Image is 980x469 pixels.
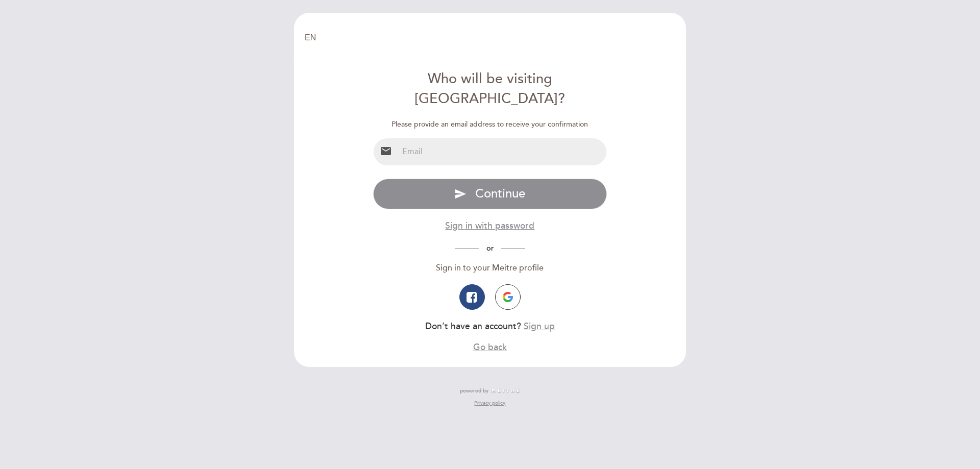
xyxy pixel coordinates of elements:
a: Privacy policy [474,400,505,407]
div: Please provide an email address to receive your confirmation [373,119,607,130]
button: Go back [473,341,507,354]
input: Email [398,138,607,165]
img: icon-google.png [503,292,513,302]
i: send [454,188,467,200]
span: Don’t have an account? [425,321,521,332]
div: Who will be visiting [GEOGRAPHIC_DATA]? [373,69,607,109]
span: Continue [475,186,525,201]
div: Sign in to your Meitre profile [373,262,607,274]
button: Sign up [524,320,555,333]
img: MEITRE [491,388,520,393]
i: email [380,145,392,157]
button: send Continue [373,179,607,209]
button: Sign in with password [445,219,534,232]
a: powered by [460,387,520,394]
span: or [479,244,501,253]
span: powered by [460,387,488,394]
